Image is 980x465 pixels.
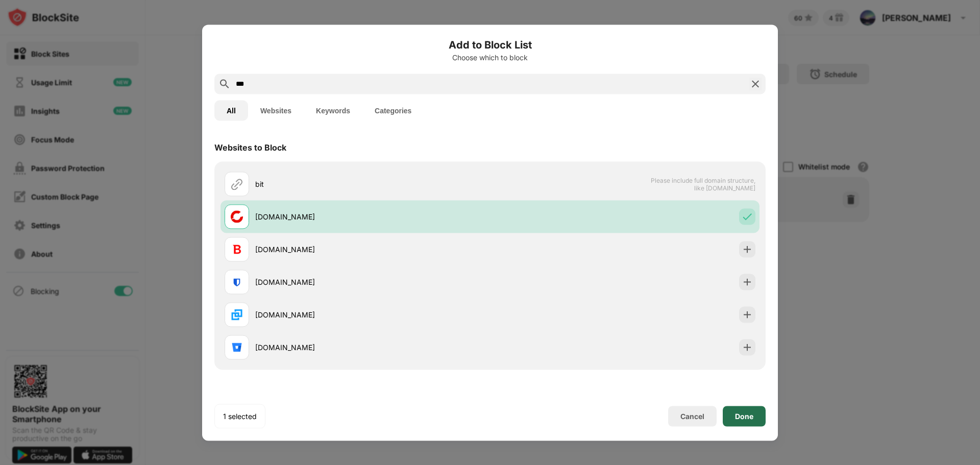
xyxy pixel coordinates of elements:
div: Websites to Block [214,142,286,152]
div: [DOMAIN_NAME] [255,277,490,287]
div: [DOMAIN_NAME] [255,342,490,353]
div: [DOMAIN_NAME] [255,211,490,222]
div: Done [735,412,753,420]
img: favicons [231,341,243,353]
img: url.svg [231,178,243,190]
button: Websites [248,100,304,120]
div: Choose which to block [214,53,766,61]
img: favicons [231,243,243,255]
button: All [214,100,248,120]
div: [DOMAIN_NAME] [255,309,490,320]
img: search-close [749,78,762,90]
img: favicons [231,210,243,223]
div: [DOMAIN_NAME] [255,244,490,255]
div: bit [255,179,490,189]
button: Keywords [304,100,362,120]
div: 1 selected [223,411,257,421]
span: Please include full domain structure, like [DOMAIN_NAME] [650,176,755,191]
img: search.svg [218,78,231,90]
button: Categories [362,100,424,120]
div: Cancel [680,412,704,421]
h6: Add to Block List [214,37,766,52]
img: favicons [231,308,243,321]
div: Keywords to Block [214,391,290,401]
img: favicons [231,276,243,288]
